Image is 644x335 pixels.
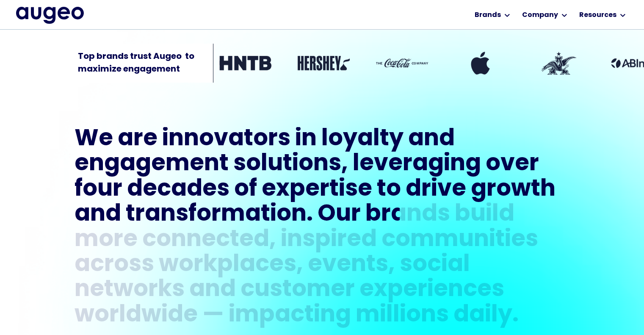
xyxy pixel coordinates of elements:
div: growth [471,177,556,202]
div: Resources [579,10,616,20]
div: events, [308,253,395,278]
div: customer [240,278,355,303]
div: networks [75,278,185,303]
div: and [408,127,455,152]
div: daily. [453,303,519,328]
div: worldwide [75,303,198,328]
div: decades [127,177,229,202]
div: experiences [359,278,504,303]
a: home [16,7,84,25]
div: Company [522,10,558,20]
div: impacting [229,303,351,328]
div: communities [381,228,538,253]
div: to [377,177,401,202]
div: millions [356,303,449,328]
div: leveraging [353,152,481,177]
div: — [202,303,224,328]
div: workplaces, [159,253,303,278]
div: and [189,278,236,303]
div: build [455,202,514,227]
div: transformation. [126,202,313,227]
div: more [75,228,138,253]
div: social [400,253,470,278]
div: solutions, [233,152,348,177]
div: in [295,127,317,152]
div: connected, [142,228,276,253]
div: We [75,127,113,152]
div: are [118,127,158,152]
div: brands [365,202,450,227]
div: four [75,177,122,202]
div: engagement [75,152,229,177]
div: Brands [475,10,501,20]
div: loyalty [321,127,404,152]
div: expertise [262,177,372,202]
div: drive [406,177,466,202]
div: over [486,152,539,177]
div: inspired [281,228,377,253]
div: of [234,177,257,202]
div: and [75,202,121,227]
div: innovators [162,127,290,152]
div: Our [318,202,361,227]
div: across [75,253,154,278]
